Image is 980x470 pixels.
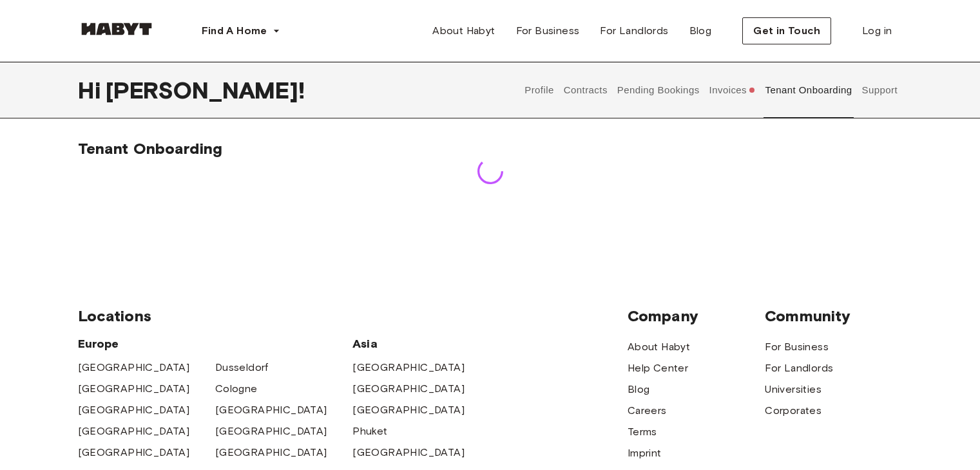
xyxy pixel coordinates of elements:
[352,402,465,418] a: [GEOGRAPHIC_DATA]
[352,381,465,397] a: [GEOGRAPHIC_DATA]
[78,360,190,375] a: [GEOGRAPHIC_DATA]
[764,62,854,118] button: Tenant Onboarding
[628,403,667,418] a: Careers
[615,62,701,118] button: Pending Bookings
[862,23,892,39] span: Log in
[765,403,821,418] a: Corporates
[590,18,678,44] a: For Landlords
[707,62,757,118] button: Invoices
[352,424,387,439] a: Phuket
[765,339,829,355] a: For Business
[78,139,223,158] span: Tenant Onboarding
[628,424,657,440] a: Terms
[852,18,902,44] a: Log in
[628,306,765,326] span: Company
[765,361,833,376] a: For Landlords
[78,23,155,35] img: Habyt
[628,382,650,397] a: Blog
[191,18,291,44] button: Find A Home
[689,23,712,39] span: Blog
[215,445,327,460] a: [GEOGRAPHIC_DATA]
[523,62,556,118] button: Profile
[562,62,609,118] button: Contracts
[628,446,662,461] a: Imprint
[78,77,106,104] span: Hi
[215,360,269,375] a: Dusseldorf
[78,336,353,352] span: Europe
[106,77,305,104] span: [PERSON_NAME] !
[215,402,327,418] a: [GEOGRAPHIC_DATA]
[679,18,722,44] a: Blog
[516,23,580,39] span: For Business
[352,445,465,460] a: [GEOGRAPHIC_DATA]
[520,62,903,118] div: user profile tabs
[432,23,495,39] span: About Habyt
[628,361,688,376] a: Help Center
[765,382,821,397] a: Universities
[422,18,505,44] a: About Habyt
[78,402,190,418] a: [GEOGRAPHIC_DATA]
[765,306,902,326] span: Community
[215,381,258,397] a: Cologne
[78,445,190,460] a: [GEOGRAPHIC_DATA]
[202,23,267,39] span: Find A Home
[78,306,628,326] span: Locations
[753,23,820,39] span: Get in Touch
[860,62,899,118] button: Support
[628,339,690,355] a: About Habyt
[78,424,190,439] a: [GEOGRAPHIC_DATA]
[78,381,190,397] a: [GEOGRAPHIC_DATA]
[352,336,490,352] span: Asia
[506,18,590,44] a: For Business
[215,424,327,439] a: [GEOGRAPHIC_DATA]
[352,360,465,375] a: [GEOGRAPHIC_DATA]
[600,23,668,39] span: For Landlords
[742,17,831,44] button: Get in Touch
